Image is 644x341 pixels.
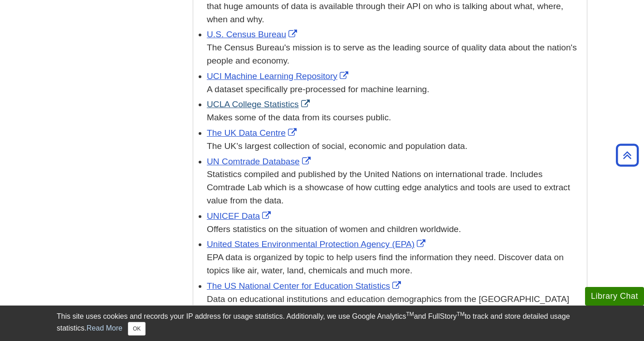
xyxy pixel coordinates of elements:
[207,111,582,124] div: Makes some of the data from its courses public.
[207,223,582,236] div: Offers statistics on the situation of women and children worldwide.
[207,281,403,291] a: Link opens in new window
[207,30,299,39] a: Link opens in new window
[585,287,644,306] button: Library Chat
[457,311,464,317] sup: TM
[207,99,312,109] a: Link opens in new window
[207,157,313,166] a: Link opens in new window
[207,83,582,96] div: A dataset specifically pre-processed for machine learning.
[207,71,351,81] a: Link opens in new window
[207,140,582,153] div: The UK’s largest collection of social, economic and population data.
[207,251,582,277] div: EPA data is organized by topic to help users find the information they need. Discover data on top...
[613,149,642,161] a: Back to Top
[207,41,582,68] div: The Census Bureau's mission is to serve as the leading source of quality data about the nation's ...
[207,168,582,207] div: Statistics compiled and published by the United Nations on international trade. Includes Comtrade...
[207,239,428,249] a: Link opens in new window
[87,324,122,332] a: Read More
[207,293,582,319] div: Data on educational institutions and education demographics from the [GEOGRAPHIC_DATA] and around...
[128,322,146,336] button: Close
[57,311,587,336] div: This site uses cookies and records your IP address for usage statistics. Additionally, we use Goo...
[207,211,273,221] a: Link opens in new window
[406,311,414,317] sup: TM
[207,128,299,138] a: Link opens in new window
